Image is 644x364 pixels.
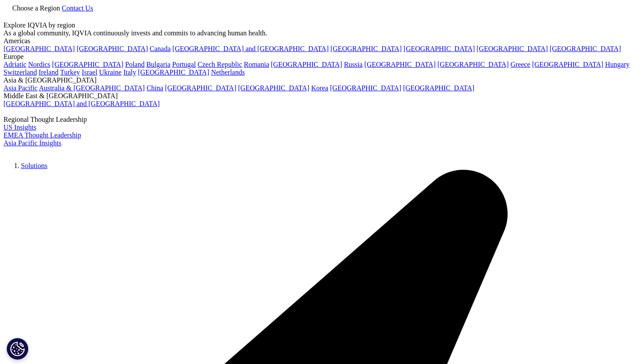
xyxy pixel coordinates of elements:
a: Turkey [60,69,80,76]
div: Asia & [GEOGRAPHIC_DATA] [3,76,641,84]
a: Australia & [GEOGRAPHIC_DATA] [39,84,145,92]
a: Contact Us [62,4,93,12]
a: Czech Republic [198,61,242,68]
a: Bulgaria [146,61,171,68]
a: Portugal [172,61,196,68]
a: Greece [511,61,530,68]
a: [GEOGRAPHIC_DATA] [271,61,342,68]
a: [GEOGRAPHIC_DATA] [3,45,75,52]
a: Canada [150,45,171,52]
a: Italy [123,69,136,76]
a: Poland [125,61,144,68]
a: [GEOGRAPHIC_DATA] [165,84,236,92]
a: Adriatic [3,61,26,68]
a: EMEA Thought Leadership [3,131,81,139]
div: Middle East & [GEOGRAPHIC_DATA] [3,92,641,100]
a: [GEOGRAPHIC_DATA] and [GEOGRAPHIC_DATA] [3,100,160,107]
a: [GEOGRAPHIC_DATA] [550,45,621,52]
div: Americas [3,37,641,45]
a: [GEOGRAPHIC_DATA] [532,61,603,68]
a: Asia Pacific [3,84,38,92]
div: Explore IQVIA by region [3,21,641,29]
a: [GEOGRAPHIC_DATA] [330,84,401,92]
a: Asia Pacific Insights [3,139,61,147]
a: Hungary [605,61,630,68]
a: [GEOGRAPHIC_DATA] [404,45,475,52]
a: Solutions [21,162,47,169]
div: Europe [3,53,641,61]
a: China [146,84,163,92]
button: Cookies Settings [7,338,28,360]
a: [GEOGRAPHIC_DATA] [438,61,509,68]
a: Netherlands [211,69,245,76]
a: [GEOGRAPHIC_DATA] [364,61,435,68]
a: Israel [82,69,97,76]
div: As a global community, IQVIA continuously invests and commits to advancing human health. [3,29,641,37]
a: Switzerland [3,69,37,76]
a: Romania [244,61,269,68]
a: [GEOGRAPHIC_DATA] [403,84,474,92]
a: [GEOGRAPHIC_DATA] [331,45,402,52]
a: US Insights [3,124,36,131]
a: [GEOGRAPHIC_DATA] [138,69,209,76]
a: [GEOGRAPHIC_DATA] and [GEOGRAPHIC_DATA] [172,45,328,52]
span: Choose a Region [12,4,60,12]
div: Regional Thought Leadership [3,116,641,124]
a: [GEOGRAPHIC_DATA] [77,45,148,52]
a: [GEOGRAPHIC_DATA] [52,61,123,68]
a: [GEOGRAPHIC_DATA] [238,84,310,92]
a: Ireland [38,69,58,76]
a: Russia [344,61,363,68]
a: Korea [311,84,328,92]
a: [GEOGRAPHIC_DATA] [477,45,548,52]
a: Nordics [28,61,50,68]
a: Ukraine [99,69,122,76]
